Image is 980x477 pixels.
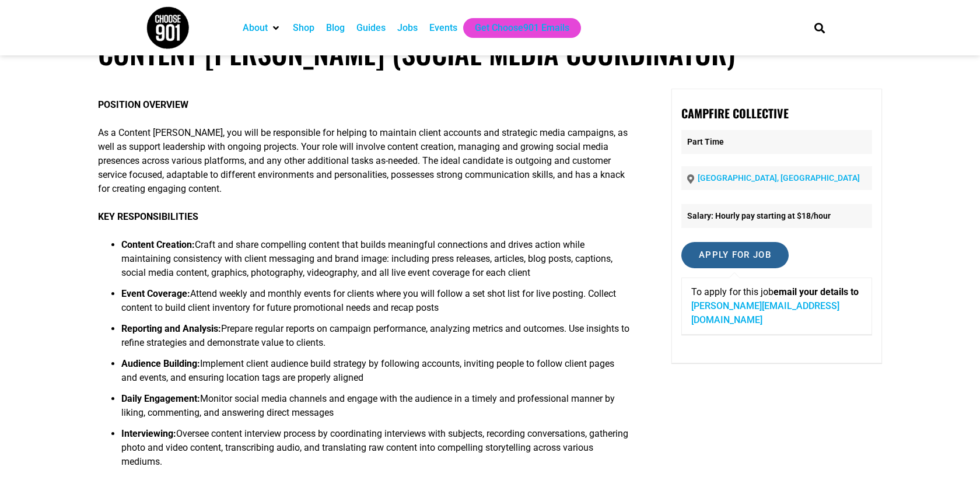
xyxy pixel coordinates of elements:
strong: Campfire Collective [681,104,789,122]
li: Oversee content interview process by coordinating interviews with subjects, recording conversatio... [121,427,632,476]
a: [GEOGRAPHIC_DATA], [GEOGRAPHIC_DATA] [698,173,860,183]
li: Monitor social media channels and engage with the audience in a timely and professional manner by... [121,392,632,427]
p: As a Content [PERSON_NAME], you will be responsible for helping to maintain client accounts and s... [98,126,632,196]
nav: Main nav [237,18,794,38]
li: Craft and share compelling content that builds meaningful connections and drives action while mai... [121,238,632,287]
strong: Interviewing: [121,428,176,439]
li: Salary: Hourly pay starting at $18/hour [681,204,872,228]
p: Part Time [681,130,872,154]
strong: POSITION OVERVIEW [98,99,188,110]
a: About [243,21,268,35]
a: Guides [356,21,386,35]
div: About [237,18,287,38]
strong: Audience Building: [121,358,200,369]
a: Get Choose901 Emails [475,21,569,35]
input: Apply for job [681,242,789,268]
div: Search [810,18,829,37]
a: Jobs [397,21,418,35]
strong: email your details to [773,286,859,297]
p: To apply for this job [691,285,862,327]
strong: Content Creation: [121,239,195,250]
a: Shop [293,21,314,35]
strong: Event Coverage: [121,288,190,299]
strong: Reporting and Analysis: [121,323,221,334]
a: [PERSON_NAME][EMAIL_ADDRESS][DOMAIN_NAME] [691,300,839,325]
h1: Content [PERSON_NAME] (Social Media Coordinator) [98,36,882,70]
li: Implement client audience build strategy by following accounts, inviting people to follow client ... [121,357,632,392]
a: Blog [326,21,345,35]
strong: KEY RESPONSIBILITIES [98,211,198,222]
li: Attend weekly and monthly events for clients where you will follow a set shot list for live posti... [121,287,632,322]
a: Events [429,21,457,35]
li: Prepare regular reports on campaign performance, analyzing metrics and outcomes. Use insights to ... [121,322,632,357]
strong: Daily Engagement: [121,393,200,404]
